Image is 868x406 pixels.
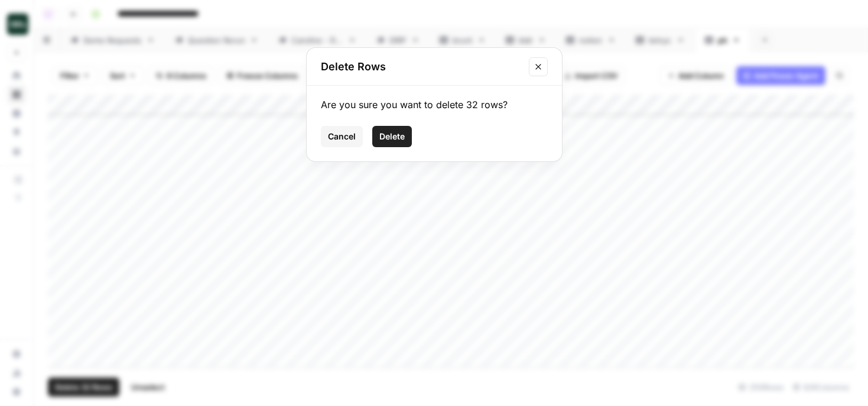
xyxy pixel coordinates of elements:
span: Delete [379,131,405,142]
div: Are you sure you want to delete 32 rows? [321,98,548,112]
button: Delete [372,126,412,147]
span: Cancel [328,131,356,142]
button: Close modal [529,57,548,76]
h2: Delete Rows [321,59,522,75]
button: Cancel [321,126,363,147]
